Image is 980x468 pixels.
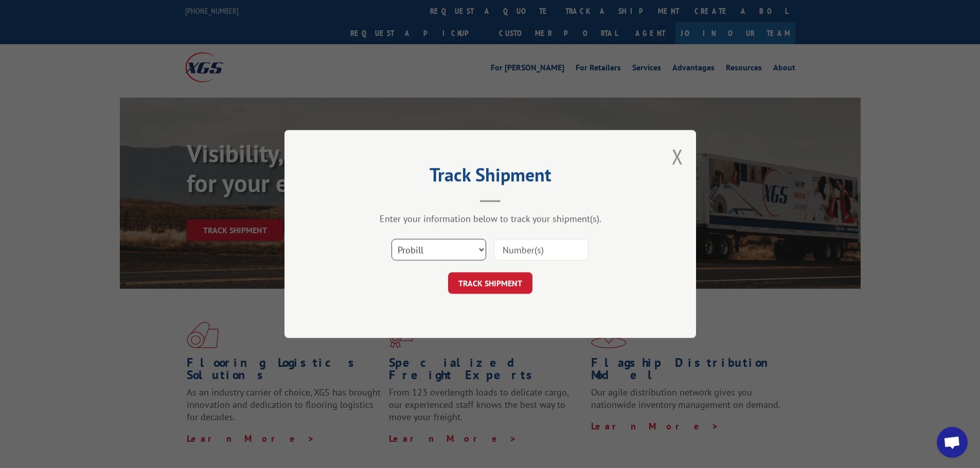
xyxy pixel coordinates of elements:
button: TRACK SHIPMENT [448,272,532,294]
div: Enter your information below to track your shipment(s). [336,213,645,224]
h2: Track Shipment [336,167,645,187]
div: Open chat [937,427,968,458]
button: Close modal [672,143,683,170]
input: Number(s) [494,239,589,260]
